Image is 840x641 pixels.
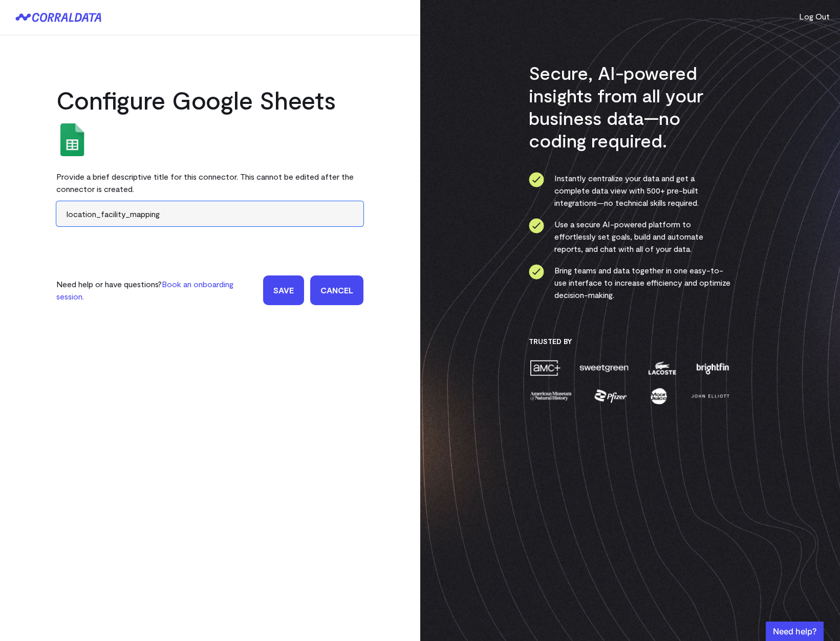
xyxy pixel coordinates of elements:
p: Need help or have questions? [56,278,257,303]
img: pfizer-e137f5fc.png [593,387,629,405]
img: moon-juice-c312e729.png [649,387,669,405]
h3: Secure, AI-powered insights from all your business data—no coding required. [529,61,731,152]
img: sweetgreen-1d1fb32c.png [578,359,630,377]
img: ico-check-circle-4b19435c.svg [529,172,544,187]
img: google_sheets-5a4bad8e.svg [56,123,89,156]
li: Bring teams and data together in one easy-to-use interface to increase efficiency and optimize de... [529,264,731,301]
input: Enter title here... [56,201,363,226]
li: Instantly centralize your data and get a complete data view with 500+ pre-built integrations—no t... [529,172,731,209]
input: Save [263,275,304,305]
img: brightfin-a251e171.png [694,359,731,377]
img: amc-0b11a8f1.png [529,359,562,377]
a: Cancel [310,275,363,305]
h3: Trusted By [529,337,731,346]
button: Log Out [799,10,830,23]
div: Provide a brief descriptive title for this connector. This cannot be edited after the connector i... [56,164,363,201]
li: Use a secure AI-powered platform to effortlessly set goals, build and automate reports, and chat ... [529,218,731,255]
img: amnh-5afada46.png [529,387,573,405]
img: ico-check-circle-4b19435c.svg [529,218,544,233]
img: john-elliott-25751c40.png [690,387,731,405]
h2: Configure Google Sheets [56,84,363,115]
img: ico-check-circle-4b19435c.svg [529,264,544,280]
img: lacoste-7a6b0538.png [647,359,677,377]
